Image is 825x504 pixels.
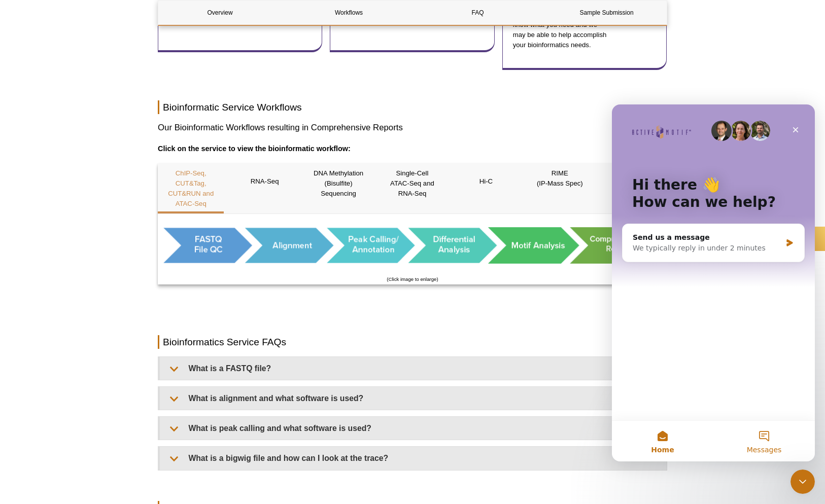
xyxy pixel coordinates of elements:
summary: What is a bigwig file and how can I look at the trace? [160,447,667,470]
p: (Click image to enlarge) [158,274,667,284]
a: FAQ [416,1,539,25]
p: DNA Methylation (Bisulfite) Sequencing [305,168,371,199]
summary: What is alignment and what software is used? [160,387,667,410]
p: RIME (IP-Mass Spec) [527,168,593,189]
iframe: Intercom live chat [612,104,815,461]
img: Bioinformatic ChIP-Seq, CUT&Tag, ATAC-Seq Workflow [158,222,667,271]
p: RNA-Seq [231,168,297,195]
strong: Click on the service to view the bioinformatic workflow: [158,145,351,153]
a: Workflows [287,1,410,25]
h3: Our Bioinformatic Workflows resulting in Comprehensive Reports [158,122,667,134]
p: Mod Spec (Histone Mark Mass Spec.) [601,168,667,199]
summary: What is a FASTQ file? [160,357,667,380]
summary: What is peak calling and what software is used? [160,417,667,440]
p: ChIP-Seq, CUT&Tag, CUT&RUN and ATAC-Seq [158,168,224,209]
h2: Bioinformatic Service Workflows [158,100,667,114]
iframe: Intercom live chat [790,470,815,494]
a: Sample Submission [545,1,668,25]
a: Overview [158,1,282,25]
p: Single-Cell ATAC-Seq and RNA-Seq [379,168,445,199]
p: Hi-C [453,168,519,195]
h2: Bioinformatics Service FAQs [158,335,667,349]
